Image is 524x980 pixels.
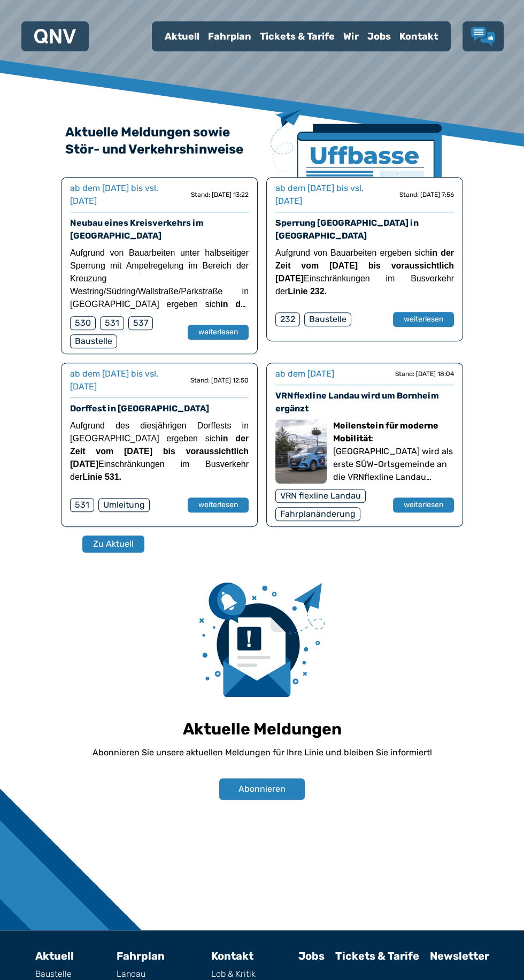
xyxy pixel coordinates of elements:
div: Stand: [DATE] 18:04 [395,370,454,378]
div: 531 [100,316,124,330]
a: Sperrung [GEOGRAPHIC_DATA] in [GEOGRAPHIC_DATA] [275,218,419,241]
a: Neubau eines Kreisverkehrs im [GEOGRAPHIC_DATA] [70,218,204,241]
span: Aufgrund des diesjährigen Dorffests in [GEOGRAPHIC_DATA] ergeben sich Einschränkungen im Busverke... [70,421,249,481]
img: Vorschaubild [275,419,327,484]
a: Landau [117,970,201,978]
a: Lob & Kritik [211,970,288,978]
strong: Linie 232. [288,287,327,296]
div: Umleitung [98,498,150,512]
div: 232 [275,312,300,326]
img: QNV Logo [34,29,76,44]
a: Wir [339,22,363,50]
button: weiterlesen [188,325,249,340]
p: Abonnieren Sie unsere aktuellen Meldungen für Ihre Linie und bleiben Sie informiert! [93,746,432,759]
a: Tickets & Tarife [256,22,339,50]
div: Stand: [DATE] 12:50 [190,376,249,385]
a: Kontakt [395,22,442,50]
a: Fahrplan [204,22,256,50]
a: Jobs [298,950,325,962]
div: 537 [128,316,153,330]
a: Aktuell [160,22,204,50]
h1: Aktuelle Meldungen [183,719,342,739]
img: newsletter [199,583,325,697]
div: 531 [70,498,94,512]
div: 530 [70,316,96,330]
div: Stand: [DATE] 7:56 [399,190,454,199]
h2: Aktuelle Meldungen sowie Stör- und Verkehrshinweise [65,124,459,158]
a: Tickets & Tarife [335,950,419,962]
a: Dorffest in [GEOGRAPHIC_DATA] [70,403,209,414]
button: Zu Aktuell [82,535,144,553]
div: ab dem [DATE] bis vsl. [DATE] [70,182,182,208]
button: Abonnieren [219,778,305,800]
strong: in der Zeit vom [DATE] bis voraussichtlich [DATE] [275,248,454,283]
strong: Linie 531. [82,472,121,481]
span: Aufgrund von Bauarbeiten ergeben sich Einschränkungen im Busverkehr der [275,248,454,296]
div: VRN flexline Landau [275,489,366,503]
div: Stand: [DATE] 13:22 [191,190,249,199]
a: Aktuell [35,950,74,962]
span: Abonnieren [238,783,286,795]
a: Kontakt [211,950,253,962]
div: ab dem [DATE] [275,367,334,380]
div: Baustelle [70,334,117,348]
a: Lob & Kritik [471,27,495,46]
a: QNV Logo [34,26,76,47]
a: Fahrplan [117,950,165,962]
button: weiterlesen [393,312,454,327]
div: Fahrplanänderung [275,507,360,521]
button: weiterlesen [393,497,454,512]
a: VRNflexline Landau wird um Bornheim ergänzt [275,391,439,414]
strong: Meilenstein für moderne Mobilität [333,420,438,443]
p: : [GEOGRAPHIC_DATA] wird als erste SÜW-Ortsgemeinde an die VRNflexline Landau angeschlossen! [333,419,454,484]
a: Newsletter [430,950,489,962]
img: Zeitung mit Titel Uffbase [271,109,442,242]
div: ab dem [DATE] bis vsl. [DATE] [275,182,391,208]
a: Baustelle [35,970,106,978]
span: Aufgrund von Bauarbeiten unter halbseitiger Sperrung mit Ampelregelung im Bereich der Kreuzung We... [70,248,249,334]
a: Jobs [363,22,395,50]
strong: in der Zeit vom [DATE] bis voraussichtlich [DATE] [70,434,249,469]
button: weiterlesen [188,497,249,512]
div: Baustelle [304,312,351,326]
div: ab dem [DATE] bis vsl. [DATE] [70,367,182,393]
